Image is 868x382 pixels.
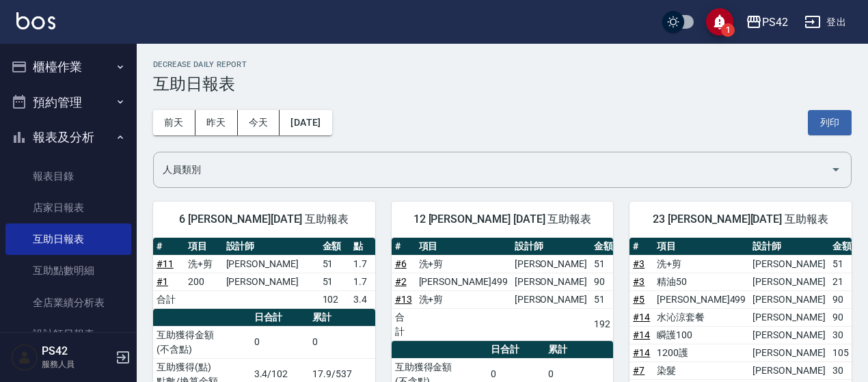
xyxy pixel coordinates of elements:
h2: Decrease Daily Report [153,60,852,69]
a: 報表目錄 [5,161,131,192]
a: #14 [633,347,650,358]
td: 200 [185,273,223,290]
a: 全店業績分析表 [5,287,131,318]
button: 預約管理 [5,85,131,120]
td: 51 [319,255,351,273]
td: [PERSON_NAME] [749,361,828,379]
a: #13 [395,294,412,305]
td: 51 [829,255,855,273]
a: #2 [395,276,407,287]
td: [PERSON_NAME] [223,273,319,290]
td: 30 [829,326,855,344]
td: 90 [591,273,616,290]
td: 105 [829,344,855,361]
a: #14 [633,329,650,340]
td: 1.7 [350,273,375,290]
button: 今天 [238,110,280,135]
td: 染髮 [653,361,749,379]
th: 項目 [185,238,223,256]
th: 設計師 [511,238,591,256]
td: [PERSON_NAME] [511,273,591,290]
a: #3 [633,258,645,269]
th: # [392,238,416,256]
td: 洗+剪 [416,290,511,308]
div: PS42 [762,14,788,31]
a: #11 [157,258,174,269]
td: 90 [829,308,855,326]
td: 51 [591,290,616,308]
a: #1 [157,276,168,287]
a: 互助日報表 [5,223,131,255]
img: Person [11,344,38,371]
td: [PERSON_NAME]499 [416,273,511,290]
th: 點 [350,238,375,256]
td: 90 [829,290,855,308]
input: 人員名稱 [159,158,825,182]
button: Open [825,159,847,180]
button: 前天 [153,110,195,135]
button: [DATE] [280,110,331,135]
td: 洗+剪 [185,255,223,273]
th: 設計師 [749,238,828,256]
h5: PS42 [42,344,111,358]
td: [PERSON_NAME] [511,255,591,273]
th: 累計 [309,309,375,327]
img: Logo [16,12,55,29]
td: [PERSON_NAME] [511,290,591,308]
td: [PERSON_NAME] [749,290,828,308]
button: 登出 [799,10,852,35]
h3: 互助日報表 [153,74,852,94]
td: 102 [319,290,351,308]
a: 設計師日報表 [5,318,131,350]
span: 23 [PERSON_NAME][DATE] 互助報表 [646,213,835,226]
td: 洗+剪 [416,255,511,273]
a: 互助點數明細 [5,255,131,286]
td: 水沁涼套餐 [653,308,749,326]
a: #5 [633,294,645,305]
button: 昨天 [195,110,238,135]
td: [PERSON_NAME] [749,344,828,361]
a: #14 [633,312,650,323]
td: 51 [319,273,351,290]
td: 精油50 [653,273,749,290]
table: a dense table [392,238,637,341]
td: 0 [251,326,309,358]
td: [PERSON_NAME]499 [653,290,749,308]
th: 設計師 [223,238,319,256]
td: [PERSON_NAME] [749,308,828,326]
td: 合計 [153,290,185,308]
button: 櫃檯作業 [5,49,131,85]
th: # [153,238,185,256]
th: 日合計 [487,341,545,359]
a: 店家日報表 [5,192,131,223]
td: [PERSON_NAME] [223,255,319,273]
a: #7 [633,365,645,376]
td: 0 [309,326,375,358]
td: [PERSON_NAME] [749,255,828,273]
td: 51 [591,255,616,273]
td: [PERSON_NAME] [749,273,828,290]
a: #3 [633,276,645,287]
button: PS42 [740,8,794,36]
td: 1200護 [653,344,749,361]
th: 日合計 [251,309,309,327]
th: 項目 [653,238,749,256]
td: 瞬護100 [653,326,749,344]
th: 金額 [829,238,855,256]
span: 6 [PERSON_NAME][DATE] 互助報表 [169,213,359,226]
td: 互助獲得金額 (不含點) [153,326,251,358]
td: 30 [829,361,855,379]
td: 合計 [392,308,416,340]
p: 服務人員 [42,358,111,370]
td: 3.4 [350,290,375,308]
th: 項目 [416,238,511,256]
th: # [629,238,653,256]
td: 192 [591,308,616,340]
td: 洗+剪 [653,255,749,273]
th: 金額 [591,238,616,256]
td: 21 [829,273,855,290]
td: [PERSON_NAME] [749,326,828,344]
a: #6 [395,258,407,269]
th: 金額 [319,238,351,256]
button: 列印 [808,110,852,135]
